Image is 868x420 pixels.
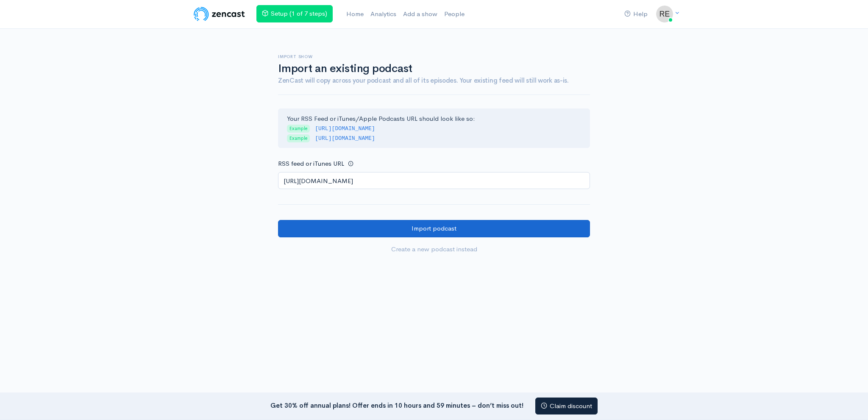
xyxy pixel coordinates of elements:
img: ZenCast Logo [192,6,246,22]
a: Home [343,5,367,23]
span: Example [287,134,310,142]
img: ... [656,6,673,22]
a: Create a new podcast instead [278,241,590,258]
a: People [441,5,468,23]
input: http://your-podcast.com/rss [278,172,590,189]
h4: ZenCast will copy across your podcast and all of its episodes. Your existing feed will still work... [278,77,590,84]
code: [URL][DOMAIN_NAME] [315,135,375,142]
a: Help [621,5,651,23]
span: Example [287,125,310,133]
label: RSS feed or iTunes URL [278,159,344,169]
a: Claim discount [535,398,598,415]
code: [URL][DOMAIN_NAME] [315,125,375,132]
strong: Get 30% off annual plans! Offer ends in 10 hours and 59 minutes – don’t miss out! [270,401,523,409]
input: Import podcast [278,220,590,237]
h1: Import an existing podcast [278,63,590,75]
h6: Import show [278,54,590,59]
a: Add a show [400,5,441,23]
div: Your RSS Feed or iTunes/Apple Podcasts URL should look like so: [278,108,590,148]
a: Analytics [367,5,400,23]
a: Setup (1 of 7 steps) [256,5,333,22]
